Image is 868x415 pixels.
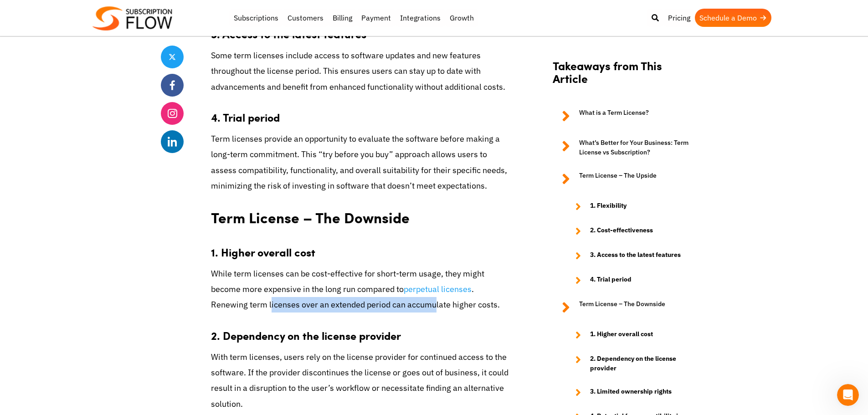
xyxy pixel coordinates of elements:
a: 1. Higher overall cost [566,329,699,340]
a: 2. Dependency on the license provider [566,354,699,373]
a: 1. Flexibility [566,201,699,212]
h2: Term License – The Downside [211,200,512,229]
strong: 3. Access to the latest features [590,250,681,261]
a: Growth [445,9,478,27]
a: Pricing [663,9,695,27]
strong: 4. Trial period [590,275,632,286]
strong: 1. Higher overall cost [211,244,315,260]
a: 3. Limited ownership rights [566,387,699,398]
strong: 2. Dependency on the license provider [211,328,401,343]
a: What is a Term License? [553,108,699,124]
strong: 2. Dependency on the license provider [590,354,699,373]
a: Customers [283,9,328,27]
a: What’s Better for Your Business: Term License vs Subscription? [553,138,699,157]
a: Term License – The Upside [553,171,699,187]
p: While term licenses can be cost-effective for short-term usage, they might become more expensive ... [211,266,512,313]
a: Payment [357,9,395,27]
a: Billing [328,9,357,27]
a: 4. Trial period [566,275,699,286]
a: Integrations [395,9,445,27]
p: Term licenses provide an opportunity to evaluate the software before making a long-term commitmen... [211,131,512,194]
a: Term License – The Downside [553,299,699,316]
a: Subscriptions [229,9,283,27]
img: Subscriptionflow [92,6,172,31]
iframe: Intercom live chat [837,384,859,406]
h2: Takeaways from This Article [553,59,699,94]
a: 3. Access to the latest features [566,250,699,261]
p: With term licenses, users rely on the license provider for continued access to the software. If t... [211,349,512,412]
strong: 1. Higher overall cost [590,329,653,340]
a: Schedule a Demo [695,9,771,27]
strong: 4. Trial period [211,109,280,125]
a: perpetual licenses [404,284,472,294]
strong: 3. Limited ownership rights [590,387,672,398]
strong: 2. Cost-effectiveness [590,225,653,236]
p: Some term licenses include access to software updates and new features throughout the license per... [211,48,512,95]
a: 2. Cost-effectiveness [566,225,699,236]
strong: 1. Flexibility [590,201,627,212]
